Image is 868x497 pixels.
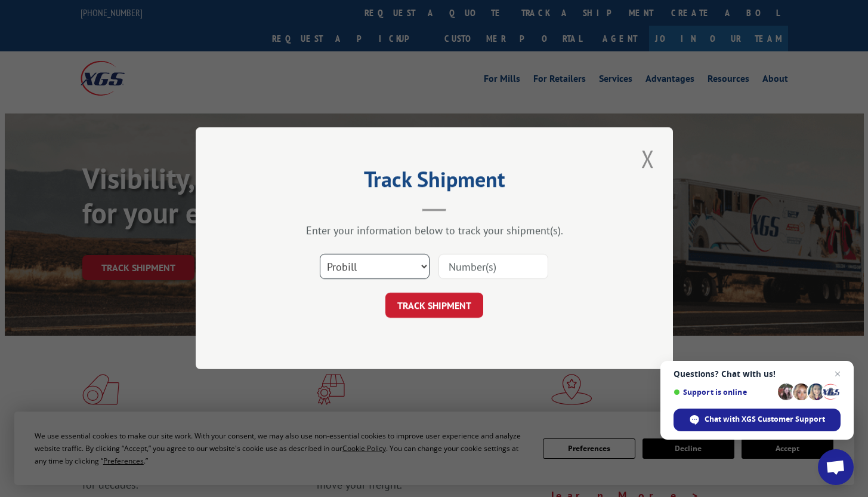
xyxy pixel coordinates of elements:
button: Close modal [638,142,658,175]
div: Enter your information below to track your shipment(s). [255,224,613,238]
h2: Track Shipment [255,171,613,194]
input: Number(s) [438,254,548,280]
button: TRACK SHIPMENT [385,293,483,318]
span: Chat with XGS Customer Support [674,409,841,431]
span: Questions? Chat with us! [674,369,841,379]
span: Support is online [674,388,774,397]
a: Open chat [818,449,854,485]
span: Chat with XGS Customer Support [705,414,825,425]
